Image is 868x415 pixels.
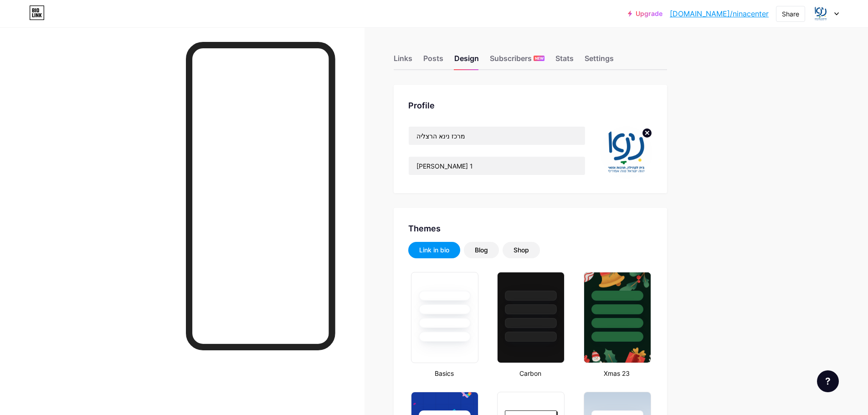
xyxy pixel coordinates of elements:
[408,222,652,235] div: Themes
[555,53,574,69] div: Stats
[408,369,480,378] div: Basics
[535,56,544,61] span: NEW
[423,53,443,69] div: Posts
[782,9,799,19] div: Share
[812,5,829,22] img: ninacenter
[670,8,769,19] a: [DOMAIN_NAME]/ninacenter
[490,53,544,69] div: Subscribers
[408,99,652,112] div: Profile
[409,157,585,175] input: Bio
[628,10,663,17] a: Upgrade
[581,369,652,378] div: Xmas 23
[585,53,614,69] div: Settings
[600,126,652,179] img: ninacenter
[514,246,529,255] div: Shop
[394,53,412,69] div: Links
[409,127,585,145] input: Name
[494,369,566,378] div: Carbon
[419,246,449,255] div: Link in bio
[454,53,479,69] div: Design
[475,246,488,255] div: Blog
